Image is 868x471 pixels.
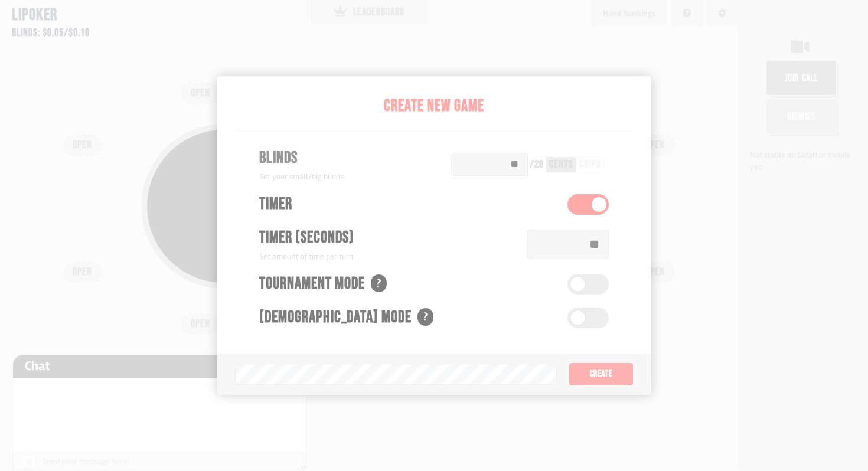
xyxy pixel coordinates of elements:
[350,319,389,329] div: OPEN
[636,140,675,151] div: OPEN
[766,99,837,134] button: Dismiss
[231,362,277,373] div: Game Log
[518,88,557,99] div: OPEN
[181,319,220,329] div: OPEN
[63,267,102,277] div: OPEN
[181,88,220,99] div: OPEN
[346,200,407,212] span: COPY GAME LINK
[766,60,837,96] button: join call
[744,149,863,174] div: Not stable on Safari or mobile yet.
[325,166,413,184] div: Total Pot: $0.00
[603,7,655,19] div: Hand Rankings
[320,189,417,223] button: COPY GAME LINK
[63,140,102,151] div: OPEN
[334,6,404,18] div: LEADERBOARD
[518,319,557,329] div: OPEN
[636,267,675,277] div: OPEN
